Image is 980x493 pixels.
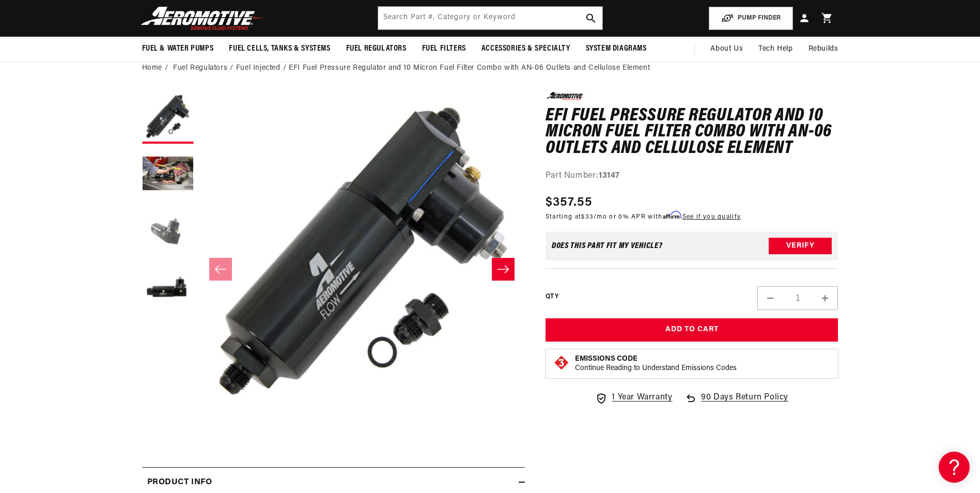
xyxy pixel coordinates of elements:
[685,391,788,415] a: 90 Days Return Policy
[338,37,414,61] summary: Fuel Regulators
[612,391,672,405] span: 1 Year Warranty
[414,37,474,61] summary: Fuel Filters
[663,211,681,219] span: Affirm
[586,43,647,54] span: System Diagrams
[575,355,637,363] strong: Emissions Code
[599,172,620,180] strong: 13147
[221,37,338,61] summary: Fuel Cells, Tanks & Systems
[808,43,838,55] span: Rebuilds
[546,193,592,212] span: $357.55
[142,63,838,74] nav: breadcrumbs
[546,212,741,222] p: Starting at /mo or 0% APR with .
[138,6,267,30] img: Aeromotive
[581,214,594,220] span: $33
[492,258,515,281] button: Slide right
[142,63,162,74] a: Home
[289,63,650,74] li: EFI Fuel Pressure Regulator and 10 Micron Fuel Filter Combo with AN-06 Outlets and Cellulose Element
[236,63,289,74] li: Fuel Injected
[701,391,788,415] span: 90 Days Return Policy
[546,292,558,301] label: QTY
[751,37,800,61] summary: Tech Help
[575,364,737,373] p: Continue Reading to Understand Emissions Codes
[142,92,525,446] media-gallery: Gallery Viewer
[769,238,832,254] button: Verify
[546,318,838,342] button: Add to Cart
[682,214,741,220] a: See if you qualify - Learn more about Affirm Financing (opens in modal)
[546,108,838,157] h1: EFI Fuel Pressure Regulator and 10 Micron Fuel Filter Combo with AN-06 Outlets and Cellulose Element
[703,37,751,61] a: About Us
[142,263,194,314] button: Load image 4 in gallery view
[758,43,792,55] span: Tech Help
[209,258,232,281] button: Slide left
[229,43,330,54] span: Fuel Cells, Tanks & Systems
[709,7,793,30] button: PUMP FINDER
[580,7,602,29] button: search button
[134,37,222,61] summary: Fuel & Water Pumps
[378,7,602,29] input: Search by Part Number, Category or Keyword
[481,43,570,54] span: Accessories & Specialty
[546,170,838,183] div: Part Number:
[474,37,578,61] summary: Accessories & Specialty
[422,43,466,54] span: Fuel Filters
[142,43,214,54] span: Fuel & Water Pumps
[142,149,194,201] button: Load image 2 in gallery view
[552,242,663,250] div: Does This part fit My vehicle?
[142,206,194,257] button: Load image 3 in gallery view
[346,43,407,54] span: Fuel Regulators
[578,37,655,61] summary: System Diagrams
[147,476,212,489] h2: Product Info
[173,63,236,74] li: Fuel Regulators
[142,92,194,144] button: Load image 1 in gallery view
[575,355,737,373] button: Emissions CodeContinue Reading to Understand Emissions Codes
[801,37,846,61] summary: Rebuilds
[553,355,570,371] img: Emissions code
[595,391,672,405] a: 1 Year Warranty
[710,45,743,53] span: About Us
